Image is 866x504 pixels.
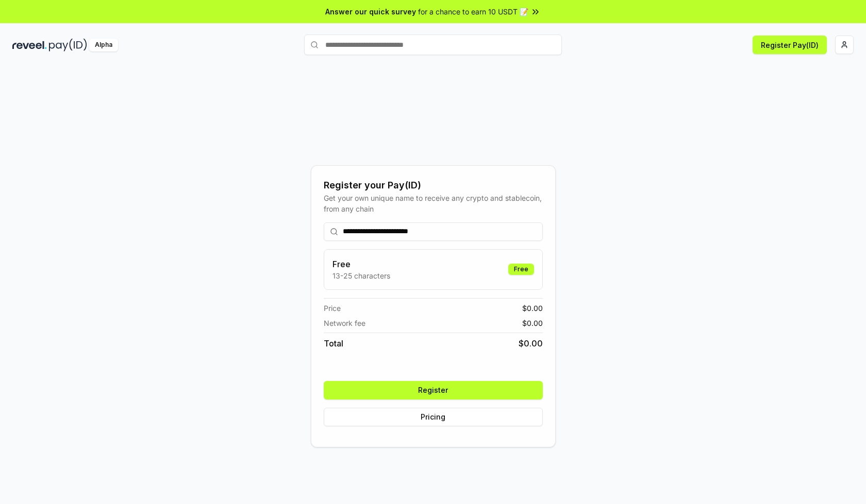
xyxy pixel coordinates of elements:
p: 13-25 characters [332,270,390,281]
div: Free [508,264,534,275]
h3: Free [332,258,390,270]
span: Total [324,337,343,350]
span: Network fee [324,318,365,328]
button: Pricing [324,408,543,426]
img: reveel_dark [12,39,47,51]
span: $ 0.00 [519,337,543,350]
span: Price [324,303,341,314]
div: Get your own unique name to receive any crypto and stablecoin, from any chain [324,193,543,214]
img: pay_id [49,39,87,51]
span: $ 0.00 [522,303,543,314]
button: Register [324,381,543,399]
span: $ 0.00 [522,318,543,328]
span: for a chance to earn 10 USDT 📝 [418,6,528,17]
div: Register your Pay(ID) [324,178,543,193]
div: Alpha [89,39,118,51]
span: Answer our quick survey [325,6,416,17]
button: Register Pay(ID) [753,36,827,54]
